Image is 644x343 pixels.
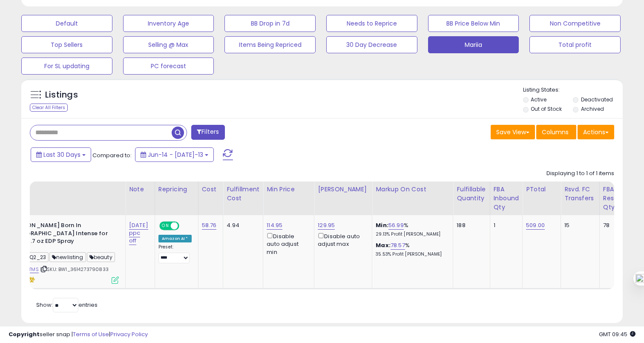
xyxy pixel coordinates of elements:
strong: Copyright [9,330,40,338]
div: % [376,242,446,257]
th: The percentage added to the cost of goods (COGS) that forms the calculator for Min & Max prices. [372,182,453,215]
button: Mariia [428,36,519,53]
b: [PERSON_NAME] Born In [GEOGRAPHIC_DATA] Intense for Men - 1.7 oz EDP Spray [10,222,114,248]
button: Jun-14 - [DATE]-13 [135,147,214,162]
div: FBA inbound Qty [494,185,519,212]
div: Repricing [158,185,195,194]
a: 509.00 [526,221,545,230]
div: Note [129,185,151,194]
button: Selling @ Max [123,36,214,53]
label: Out of Stock [531,105,562,112]
div: Preset: [158,244,192,263]
button: Needs to Reprice [326,15,417,32]
span: Show: entries [36,301,98,309]
button: 30 Day Decrease [326,36,417,53]
span: Compared to: [92,151,132,159]
p: 29.13% Profit [PERSON_NAME] [376,231,446,237]
button: Save View [491,125,535,139]
div: Displaying 1 to 1 of 1 items [546,170,614,178]
a: Privacy Policy [110,330,148,338]
div: 4.94 [227,222,256,229]
h5: Listings [45,89,78,101]
b: Min: [376,221,388,229]
div: Disable auto adjust max [318,231,365,248]
a: [DATE] ppc off [129,221,148,245]
div: Min Price [267,185,310,194]
div: [PERSON_NAME] [318,185,368,194]
span: 2025-08-14 09:45 GMT [599,330,635,338]
div: 188 [457,222,483,229]
div: Rsvd. FC Transfers [564,185,596,203]
p: Listing States: [523,86,623,94]
label: Deactivated [581,96,613,103]
a: Terms of Use [73,330,109,338]
div: FBA Reserved Qty [603,185,632,212]
div: seller snap | | [9,331,148,339]
span: Columns [542,128,569,136]
div: PTotal [526,185,557,194]
button: Items Being Repriced [224,36,316,53]
button: Default [21,15,112,32]
div: 1 [494,222,516,229]
button: Total profit [529,36,621,53]
div: Cost [202,185,220,194]
div: Amazon AI * [158,235,192,242]
th: CSV column name: cust_attr_1_PTotal [523,182,561,215]
button: Actions [578,125,614,139]
div: Markup on Cost [376,185,449,194]
button: Filters [191,125,224,140]
button: BB Price Below Min [428,15,519,32]
span: Q2_23 [23,252,49,262]
a: 78.57 [391,241,405,250]
div: Disable auto adjust min [267,231,308,256]
span: newlisting [49,252,86,262]
span: beauty [87,252,115,262]
button: BB Drop in 7d [224,15,316,32]
a: 56.99 [388,221,404,230]
label: Archived [581,105,604,112]
button: Inventory Age [123,15,214,32]
button: Non Competitive [529,15,621,32]
p: 35.53% Profit [PERSON_NAME] [376,251,446,257]
span: Jun-14 - [DATE]-13 [148,150,203,159]
div: 15 [564,222,593,229]
a: 114.95 [267,221,282,230]
button: Last 30 Days [31,147,91,162]
div: 78 [603,222,629,229]
a: 129.95 [318,221,335,230]
div: Clear All Filters [30,104,68,112]
button: Columns [536,125,576,139]
span: OFF [178,222,192,230]
span: | SKU: BW1_3614273790833 [40,266,109,273]
button: PC forecast [123,58,214,75]
b: Max: [376,241,391,249]
label: Active [531,96,546,103]
span: ON [160,222,171,230]
i: hazardous material [26,277,35,282]
div: Fulfillable Quantity [457,185,486,203]
button: Top Sellers [21,36,112,53]
div: Fulfillment Cost [227,185,259,203]
button: For SL updating [21,58,112,75]
span: Last 30 Days [43,150,80,159]
div: % [376,222,446,237]
a: 58.76 [202,221,217,230]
